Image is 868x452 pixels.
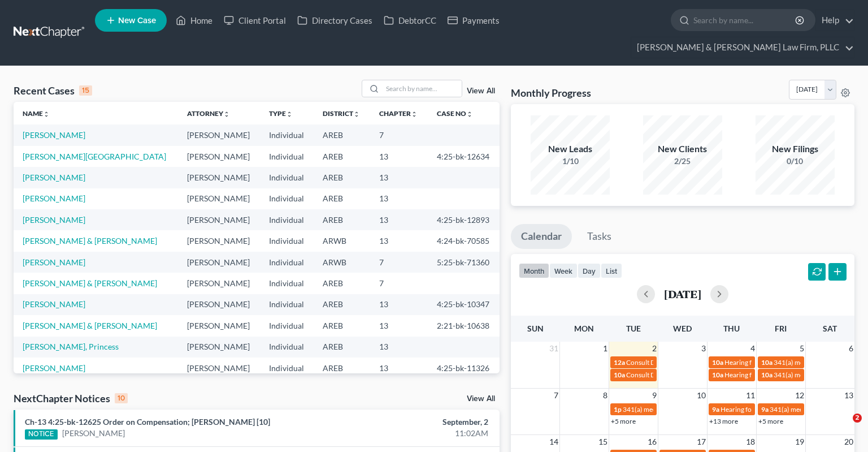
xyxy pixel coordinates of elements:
td: 13 [370,358,428,378]
a: Ch-13 4:25-bk-12625 Order on Compensation; [PERSON_NAME] [10] [25,417,270,427]
td: Individual [260,273,314,294]
span: 1 [602,342,609,355]
td: Individual [260,188,314,209]
td: 13 [370,167,428,188]
td: AREB [314,188,370,209]
td: 13 [370,209,428,230]
span: Fri [775,324,787,333]
td: 4:25-bk-11326 [428,358,500,378]
span: 6 [848,342,854,355]
span: Sat [823,324,837,333]
td: 5:25-bk-71360 [428,252,500,273]
td: Individual [260,358,314,378]
i: unfold_more [353,111,360,118]
a: Tasks [577,224,622,249]
a: [PERSON_NAME] [23,130,85,140]
a: Typeunfold_more [269,109,293,118]
a: View All [467,395,495,403]
td: 2:21-bk-10638 [428,315,500,336]
span: 9 [651,389,658,402]
span: 10a [614,371,625,379]
td: ARWB [314,230,370,251]
span: 10a [712,358,723,367]
span: Hearing for [PERSON_NAME] [721,405,809,414]
td: ARWB [314,252,370,273]
span: 13 [843,389,854,402]
span: 20 [843,435,854,449]
a: [PERSON_NAME] [23,215,85,225]
span: Wed [673,324,692,333]
a: Districtunfold_more [323,109,360,118]
div: New Filings [756,143,835,156]
div: Recent Cases [14,84,92,97]
a: [PERSON_NAME] & [PERSON_NAME] Law Firm, PLLC [631,37,854,58]
span: 15 [597,435,609,449]
a: Directory Cases [292,10,378,31]
i: unfold_more [286,111,293,118]
td: 13 [370,315,428,336]
a: Client Portal [218,10,292,31]
a: Nameunfold_more [23,109,50,118]
a: Help [816,10,854,31]
td: 7 [370,124,428,145]
td: 13 [370,230,428,251]
td: AREB [314,294,370,315]
span: Mon [574,324,594,333]
div: NextChapter Notices [14,391,128,405]
span: 10a [712,371,723,379]
a: [PERSON_NAME] [23,193,85,203]
button: week [549,263,578,278]
i: unfold_more [411,111,418,118]
span: Consult Date for [PERSON_NAME] [626,371,729,379]
span: 18 [745,435,756,449]
h3: Monthly Progress [511,86,591,100]
td: [PERSON_NAME] [178,124,260,145]
span: New Case [118,16,156,25]
i: unfold_more [43,111,50,118]
td: 7 [370,273,428,294]
span: Consult Date for [PERSON_NAME] [626,358,729,367]
td: [PERSON_NAME] [178,315,260,336]
span: 12a [614,358,625,367]
span: 7 [553,389,559,402]
span: Hearing for [PERSON_NAME] [724,371,813,379]
td: [PERSON_NAME] [178,294,260,315]
td: Individual [260,167,314,188]
div: New Clients [643,143,722,156]
td: AREB [314,337,370,358]
div: 1/10 [531,156,610,167]
a: [PERSON_NAME] & [PERSON_NAME] [23,321,157,330]
td: AREB [314,167,370,188]
a: Calendar [511,224,572,249]
a: [PERSON_NAME] & [PERSON_NAME] [23,278,157,288]
td: AREB [314,273,370,294]
span: 4 [749,342,756,355]
td: [PERSON_NAME] [178,337,260,358]
a: [PERSON_NAME] [23,257,85,267]
button: list [601,263,622,278]
input: Search by name... [693,10,797,31]
h2: [DATE] [664,288,701,300]
td: AREB [314,315,370,336]
span: 9a [761,405,769,414]
td: [PERSON_NAME] [178,146,260,167]
button: day [578,263,601,278]
button: month [519,263,549,278]
span: 19 [794,435,805,449]
td: Individual [260,294,314,315]
div: NOTICE [25,429,58,440]
span: 1p [614,405,622,414]
td: 13 [370,337,428,358]
a: Payments [442,10,505,31]
td: 4:25-bk-12634 [428,146,500,167]
span: 31 [548,342,559,355]
span: 9a [712,405,719,414]
a: Case Nounfold_more [437,109,473,118]
a: View All [467,87,495,95]
td: AREB [314,358,370,378]
td: 4:24-bk-70585 [428,230,500,251]
td: 7 [370,252,428,273]
a: [PERSON_NAME] [23,363,85,373]
span: 3 [700,342,707,355]
td: AREB [314,146,370,167]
